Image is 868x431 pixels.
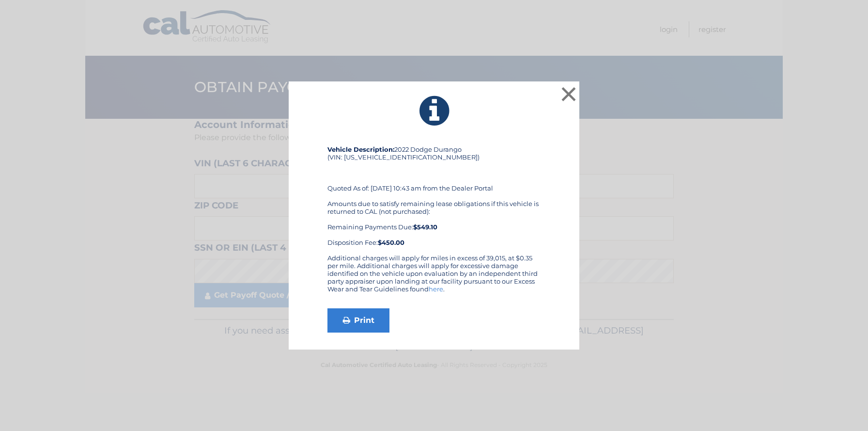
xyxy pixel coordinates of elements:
[327,308,389,333] a: Print
[327,145,394,153] strong: Vehicle Description:
[413,223,437,231] b: $549.10
[378,239,404,246] strong: $450.00
[327,145,541,254] div: 2022 Dodge Durango (VIN: [US_VEHICLE_IDENTIFICATION_NUMBER]) Quoted As of: [DATE] 10:43 am from t...
[559,84,578,104] button: ×
[327,200,541,246] div: Amounts due to satisfy remaining lease obligations if this vehicle is returned to CAL (not purcha...
[429,285,443,293] a: here
[327,254,541,301] div: Additional charges will apply for miles in excess of 39,015, at $0.35 per mile. Additional charge...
